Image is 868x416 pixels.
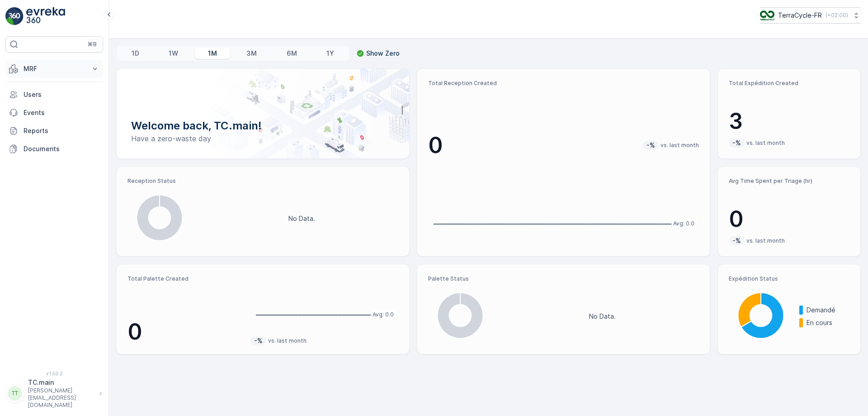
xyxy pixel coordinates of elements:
p: Reception Status [127,177,398,185]
a: Events [5,104,103,122]
button: TerraCycle-FR(+02:00) [760,7,861,24]
p: En cours [807,318,849,327]
p: Welcome back, TC.main! [131,119,395,133]
p: No Data. [589,312,616,321]
p: TerraCycle-FR [778,11,822,20]
a: Documents [5,140,103,158]
a: Users [5,86,103,104]
p: Expédition Status [729,275,849,282]
p: vs. last month [268,337,307,344]
p: vs. last month [660,142,699,149]
p: 3M [246,49,257,58]
p: Show Zero [366,49,400,58]
p: Total Palette Created [127,275,243,282]
a: Reports [5,122,103,140]
p: 0 [729,206,849,233]
button: TTTC.main[PERSON_NAME][EMAIL_ADDRESS][DOMAIN_NAME] [5,378,103,409]
span: v 1.50.2 [5,371,103,376]
div: TT [8,386,22,401]
p: Users [24,90,99,99]
p: Demandé [807,306,849,315]
p: vs. last month [746,237,785,244]
p: Have a zero-waste day [131,133,395,144]
p: Reports [24,126,99,135]
p: TC.main [28,378,95,387]
p: [PERSON_NAME][EMAIL_ADDRESS][DOMAIN_NAME] [28,387,95,409]
p: Palette Status [428,275,699,282]
p: 1M [208,49,217,58]
p: 1W [169,49,178,58]
p: Avg Time Spent per Triage (hr) [729,177,849,185]
p: Events [24,108,99,117]
img: logo [5,7,24,25]
p: Total Reception Created [428,80,699,87]
p: -% [646,141,656,150]
p: Documents [24,144,99,153]
p: -% [731,139,742,148]
p: 1D [132,49,139,58]
p: 6M [287,49,297,58]
p: 1Y [326,49,334,58]
p: -% [731,236,742,245]
p: 3 [729,108,849,135]
p: -% [253,336,264,345]
img: logo_light-DOdMpM7g.png [26,7,65,25]
p: 0 [127,318,243,345]
p: vs. last month [746,139,785,147]
p: MRF [24,64,85,73]
img: TC_H152nZO.png [760,10,774,20]
p: 0 [428,132,443,159]
button: MRF [5,60,103,78]
p: No Data. [288,214,315,223]
p: Total Expédition Created [729,80,849,87]
p: ⌘B [88,41,97,48]
p: ( +02:00 ) [826,12,848,19]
